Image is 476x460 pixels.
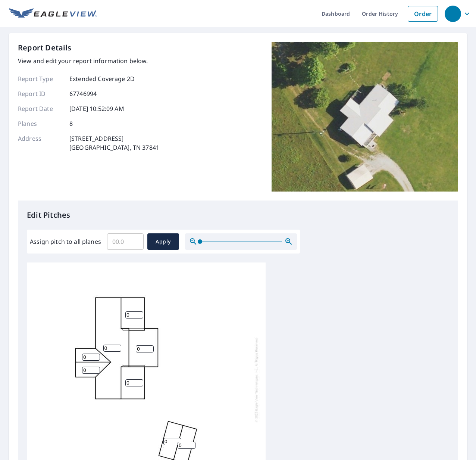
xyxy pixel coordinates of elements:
[9,8,97,19] img: EV Logo
[69,89,97,98] p: 67746994
[27,209,449,221] p: Edit Pitches
[18,74,63,83] p: Report Type
[147,233,179,250] button: Apply
[408,6,438,22] a: Order
[153,237,173,246] span: Apply
[69,74,135,83] p: Extended Coverage 2D
[18,89,63,98] p: Report ID
[107,231,144,252] input: 00.0
[69,104,124,113] p: [DATE] 10:52:09 AM
[272,42,458,192] img: Top image
[18,119,63,128] p: Planes
[69,134,159,152] p: [STREET_ADDRESS] [GEOGRAPHIC_DATA], TN 37841
[18,42,72,53] p: Report Details
[18,104,63,113] p: Report Date
[18,134,63,152] p: Address
[69,119,73,128] p: 8
[30,237,101,246] label: Assign pitch to all planes
[18,56,159,65] p: View and edit your report information below.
